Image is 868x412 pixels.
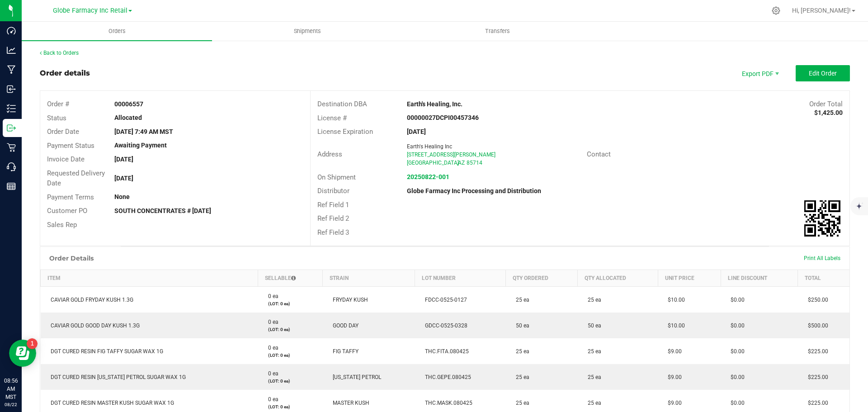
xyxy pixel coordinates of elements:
[47,169,105,188] span: Requested Delivery Date
[264,293,278,299] span: 0 ea
[27,338,38,349] iframe: Resource center unread badge
[467,160,482,166] span: 85714
[114,114,142,121] strong: Allocated
[264,352,317,359] p: (LOT: 0 ea)
[663,400,682,406] span: $9.00
[328,322,359,329] span: GOOD DAY
[583,400,601,406] span: 25 ea
[511,348,529,355] span: 25 ea
[583,297,601,303] span: 25 ea
[47,193,94,201] span: Payment Terms
[796,65,850,81] button: Edit Order
[407,160,459,166] span: [GEOGRAPHIC_DATA]
[317,128,373,136] span: License Expiration
[264,300,317,307] p: (LOT: 0 ea)
[732,65,787,81] li: Export PDF
[792,7,851,14] span: Hi, [PERSON_NAME]!
[114,100,143,108] strong: 00006557
[47,114,66,122] span: Status
[46,297,133,303] span: CAVIAR GOLD FRYDAY KUSH 1.3G
[804,255,840,261] span: Print All Labels
[317,228,349,237] span: Ref Field 3
[46,400,174,406] span: DGT CURED RESIN MASTER KUSH SUGAR WAX 1G
[726,348,745,355] span: $0.00
[407,100,462,108] strong: Earth's Healing, Inc.
[114,193,130,200] strong: None
[663,374,682,380] span: $9.00
[420,297,467,303] span: FDCC-0525-0127
[49,255,94,262] h1: Order Details
[96,27,138,35] span: Orders
[658,270,721,287] th: Unit Price
[47,155,85,163] span: Invoice Date
[407,114,479,121] strong: 00000027DCPI00457346
[7,85,16,94] inline-svg: Inbound
[212,22,402,41] a: Shipments
[583,374,601,380] span: 25 ea
[317,201,349,209] span: Ref Field 1
[7,26,16,35] inline-svg: Dashboard
[46,374,186,380] span: DGT CURED RESIN [US_STATE] PETROL SUGAR WAX 1G
[407,128,426,135] strong: [DATE]
[4,377,18,401] p: 08:56 AM MST
[803,297,828,303] span: $250.00
[809,70,837,77] span: Edit Order
[587,150,611,158] span: Contact
[407,152,495,158] span: [STREET_ADDRESS][PERSON_NAME]
[9,340,36,367] iframe: Resource center
[47,207,87,215] span: Customer PO
[328,348,359,355] span: FIG TAFFY
[114,207,211,214] strong: SOUTH CONCENTRATES # [DATE]
[407,187,541,194] strong: Globe Farmacy Inc Processing and Distribution
[511,297,529,303] span: 25 ea
[114,175,133,182] strong: [DATE]
[803,400,828,406] span: $225.00
[46,348,163,355] span: DGT CURED RESIN FIG TAFFY SUGAR WAX 1G
[317,100,367,108] span: Destination DBA
[282,27,333,35] span: Shipments
[402,22,593,41] a: Transfers
[328,297,368,303] span: FRYDAY KUSH
[726,297,745,303] span: $0.00
[663,322,685,329] span: $10.00
[663,348,682,355] span: $9.00
[264,403,317,410] p: (LOT: 0 ea)
[47,128,79,136] span: Order Date
[7,104,16,113] inline-svg: Inventory
[798,270,849,287] th: Total
[7,182,16,191] inline-svg: Reports
[264,326,317,333] p: (LOT: 0 ea)
[407,143,452,150] span: Earth's Healing Inc
[473,27,522,35] span: Transfers
[511,322,529,329] span: 50 ea
[511,400,529,406] span: 25 ea
[726,322,745,329] span: $0.00
[583,322,601,329] span: 50 ea
[264,370,278,377] span: 0 ea
[317,173,356,181] span: On Shipment
[420,322,467,329] span: GDCC-0525-0328
[809,100,843,108] span: Order Total
[4,401,18,408] p: 08/22
[41,270,258,287] th: Item
[47,100,69,108] span: Order #
[583,348,601,355] span: 25 ea
[7,46,16,55] inline-svg: Analytics
[803,322,828,329] span: $500.00
[407,173,449,180] strong: 20250822-001
[264,396,278,403] span: 0 ea
[770,6,782,15] div: Manage settings
[804,200,840,237] img: Scan me!
[663,297,685,303] span: $10.00
[53,7,127,14] span: Globe Farmacy Inc Retail
[47,221,77,229] span: Sales Rep
[7,162,16,171] inline-svg: Call Center
[506,270,578,287] th: Qty Ordered
[114,142,167,149] strong: Awaiting Payment
[264,345,278,351] span: 0 ea
[420,400,472,406] span: THC.MASK.080425
[803,374,828,380] span: $225.00
[726,400,745,406] span: $0.00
